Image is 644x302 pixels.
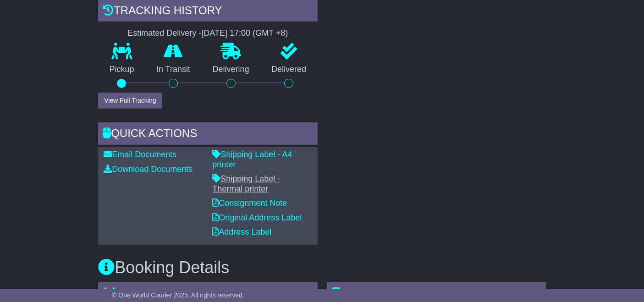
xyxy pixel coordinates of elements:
[98,122,317,147] div: Quick Actions
[212,227,271,236] a: Address Label
[145,65,202,75] p: In Transit
[212,150,292,169] a: Shipping Label - A4 printer
[104,165,193,174] a: Download Documents
[201,28,288,38] div: [DATE] 17:00 (GMT +8)
[98,28,317,38] div: Estimated Delivery -
[98,258,546,277] h3: Booking Details
[212,174,280,193] a: Shipping Label - Thermal printer
[112,291,244,299] span: © One World Courier 2025. All rights reserved.
[212,213,302,222] a: Original Address Label
[98,65,145,75] p: Pickup
[98,93,162,109] button: View Full Tracking
[201,65,260,75] p: Delivering
[104,150,176,159] a: Email Documents
[260,65,318,75] p: Delivered
[212,198,287,208] a: Consignment Note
